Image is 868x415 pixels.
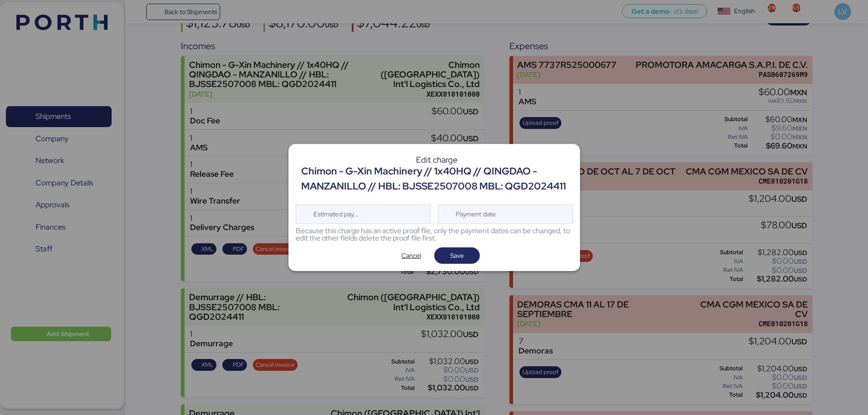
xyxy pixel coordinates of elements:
[434,247,480,264] button: Save
[450,250,464,261] span: Save
[296,227,573,242] div: Because this charge has an active proof file, only the payment dates can be changed, to edit the ...
[301,164,573,194] div: Chimon - G-Xin Machinery // 1x40HQ // QINGDAO - MANZANILLO // HBL: BJSSE2507008 MBL: QGD2024411
[389,247,434,264] button: Cancel
[401,250,421,261] span: Cancel
[301,156,573,164] div: Edit charge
